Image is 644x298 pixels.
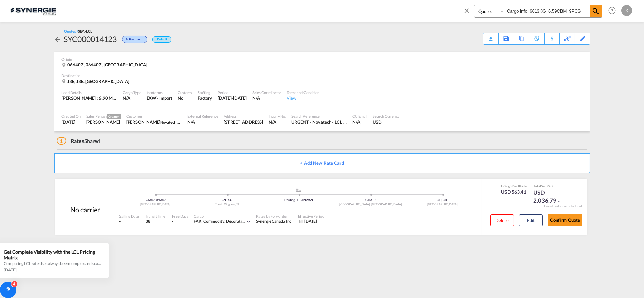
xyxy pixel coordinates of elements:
div: Destination [62,73,583,78]
div: - [172,219,173,224]
div: Quote PDF is not available at this time [487,33,495,39]
div: USD 563.41 [501,188,527,195]
div: Stuffing [198,90,212,95]
img: 1f56c880d42311ef80fc7dca854c8e59.png [10,3,56,18]
div: URGENT - Novatech - LCL Price Request -Departure from China - 6900kgs - 1175026, 1175231, 1175385... [291,119,347,125]
span: | [441,198,442,202]
div: - import [157,95,172,101]
span: icon-close [463,5,474,21]
span: SEA-LCL [78,29,92,33]
div: USD [373,119,400,125]
span: Creator [107,114,121,119]
div: [GEOGRAPHIC_DATA] [119,202,191,207]
div: Address [224,114,263,119]
div: Shared [57,137,100,145]
div: [GEOGRAPHIC_DATA], [GEOGRAPHIC_DATA] [335,202,406,207]
span: Novatech Entry Doors LLC [160,119,203,125]
div: No [178,95,192,101]
div: Origin [62,57,583,62]
div: N/A [187,119,218,125]
div: J3E, J3E, Canada [62,78,131,84]
div: Change Status Here [122,36,147,43]
div: Sales Coordinator [252,90,281,95]
div: Load Details [62,90,117,95]
span: J3E [437,198,443,202]
div: Created On [62,114,81,119]
span: | [201,219,203,224]
button: Confirm Quote [548,214,582,226]
div: CAMTR [335,198,406,202]
md-icon: icon-magnify [592,7,600,15]
md-icon: icon-arrow-left [54,35,62,43]
div: N/A [252,95,281,101]
div: Cargo [194,214,251,219]
span: Till [DATE] [298,219,317,224]
div: N/A [123,95,141,101]
div: CNTXG [191,198,263,202]
span: 066407, 066407, [GEOGRAPHIC_DATA] [68,62,148,67]
div: Save As Template [499,33,514,44]
div: Karen Mercier [86,119,121,125]
div: Change Status Here [117,34,149,44]
span: Sell [513,184,519,188]
div: K [621,5,632,16]
span: Rates [71,138,84,144]
div: Default [152,36,171,43]
span: Sell [541,184,547,188]
div: Terms and Condition [287,90,319,95]
div: No carrier [70,205,100,214]
span: 1 [57,137,67,145]
div: Customer [126,114,182,119]
div: Incoterms [147,90,172,95]
div: Total Rate [533,184,567,188]
md-icon: icon-chevron-down [136,38,144,42]
span: Help [606,5,618,16]
div: Customs [178,90,192,95]
div: EXW [147,95,157,101]
div: Search Reference [291,114,347,119]
div: - [119,219,139,224]
md-icon: icon-chevron-down [556,199,561,204]
div: Cargo Type [123,90,141,95]
div: Routing BUSAN/VAN [263,198,334,202]
div: 38 [146,219,165,224]
button: Edit [519,214,543,226]
button: + Add New Rate Card [54,153,590,173]
span: J3E [443,198,448,202]
div: commodity: decorative ig [194,219,246,224]
span: Synergie Canada Inc [256,219,291,224]
div: Effective Period [298,214,324,219]
div: USD 2,036.79 [533,188,567,205]
span: | [155,198,156,202]
md-icon: icon-chevron-down [246,219,251,224]
div: Free Days [172,214,188,219]
div: Factory Stuffing [198,95,212,101]
span: 066407 [156,198,166,202]
div: Sailing Date [119,214,139,219]
div: icon-arrow-left [54,34,64,44]
div: 18 Aug 2025 [62,119,81,125]
div: Till 31 Aug 2025 [298,219,317,224]
span: 066407 [145,198,155,202]
div: N/A [352,119,367,125]
div: Help [606,5,621,17]
div: [PERSON_NAME] : 6.90 MT | Volumetric Wt : 12.52 CBM | Chargeable Wt : 12.52 W/M [62,95,117,101]
input: Enter Quotation Number [505,5,590,17]
md-icon: assets/icons/custom/ship-fill.svg [295,188,303,192]
div: Search Currency [373,114,400,119]
div: N/A [269,119,286,125]
div: 066407, 066407, China [62,62,149,68]
div: Freight Rate [501,184,527,188]
button: Delete [490,214,514,226]
div: Rates by Forwarder [256,214,291,219]
div: View [287,95,319,101]
div: Period [218,90,247,95]
span: Active [126,37,135,44]
div: External Reference [187,114,218,119]
div: SYC000014123 [64,34,117,44]
div: 31 Aug 2025 [218,95,247,101]
div: [GEOGRAPHIC_DATA] [406,202,478,207]
div: 3092, English Creek Avenue, Egg Harbor Township NJ 08234 USA [224,119,263,125]
md-icon: icon-close [463,7,471,14]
